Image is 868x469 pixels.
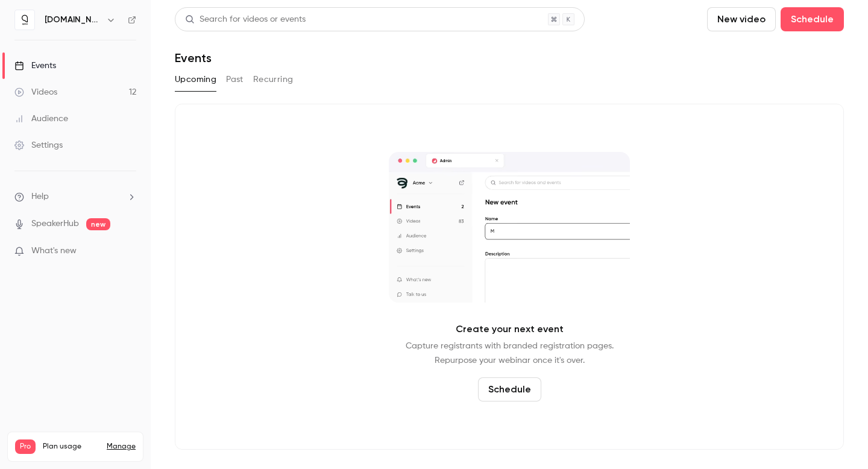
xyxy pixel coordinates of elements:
[406,339,614,368] p: Capture registrants with branded registration pages. Repurpose your webinar once it's over.
[14,60,56,72] div: Events
[107,442,136,452] a: Manage
[86,218,110,230] span: new
[45,14,101,26] h6: [DOMAIN_NAME]
[456,322,564,336] p: Create your next event
[31,245,77,257] span: What's new
[478,377,541,401] button: Schedule
[43,442,99,452] span: Plan usage
[253,70,294,89] button: Recurring
[14,113,68,125] div: Audience
[226,70,244,89] button: Past
[707,7,776,31] button: New video
[14,139,63,151] div: Settings
[14,86,57,98] div: Videos
[175,70,216,89] button: Upcoming
[122,246,136,257] iframe: Noticeable Trigger
[31,190,49,203] span: Help
[175,51,212,65] h1: Events
[15,439,36,454] span: Pro
[781,7,844,31] button: Schedule
[15,10,34,30] img: quico.io
[14,190,136,203] li: help-dropdown-opener
[185,13,306,26] div: Search for videos or events
[31,218,79,230] a: SpeakerHub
